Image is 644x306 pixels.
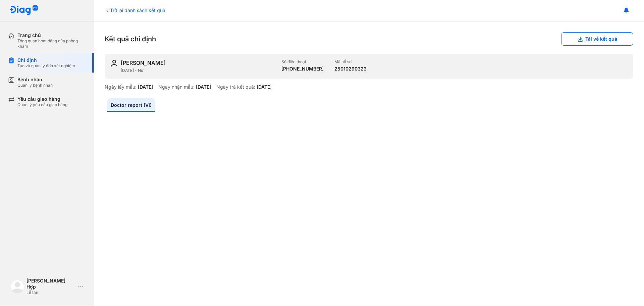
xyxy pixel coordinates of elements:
[561,32,633,46] button: Tải về kết quả
[17,38,86,49] div: Tổng quan hoạt động của phòng khám
[11,280,24,293] img: logo
[110,59,118,67] img: user-icon
[107,98,155,112] a: Doctor report (VI)
[26,278,75,290] div: [PERSON_NAME] Hợp
[257,84,272,90] div: [DATE]
[17,57,75,63] div: Chỉ định
[17,96,67,102] div: Yêu cầu giao hàng
[121,59,166,67] div: [PERSON_NAME]
[216,84,255,90] div: Ngày trả kết quả:
[196,84,211,90] div: [DATE]
[26,290,75,295] div: Lễ tân
[105,32,633,46] div: Kết quả chỉ định
[281,59,324,64] div: Số điện thoại
[105,7,165,14] div: Trở lại danh sách kết quả
[17,102,67,107] div: Quản lý yêu cầu giao hàng
[281,66,324,72] div: [PHONE_NUMBER]
[138,84,153,90] div: [DATE]
[17,63,75,69] div: Tạo và quản lý đơn xét nghiệm
[17,77,53,83] div: Bệnh nhân
[334,66,367,72] div: 25010290323
[158,84,195,90] div: Ngày nhận mẫu:
[105,84,137,90] div: Ngày lấy mẫu:
[121,68,276,73] div: [DATE] - Nữ
[17,32,86,38] div: Trang chủ
[9,5,38,16] img: logo
[334,59,367,64] div: Mã hồ sơ
[17,83,53,88] div: Quản lý bệnh nhân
